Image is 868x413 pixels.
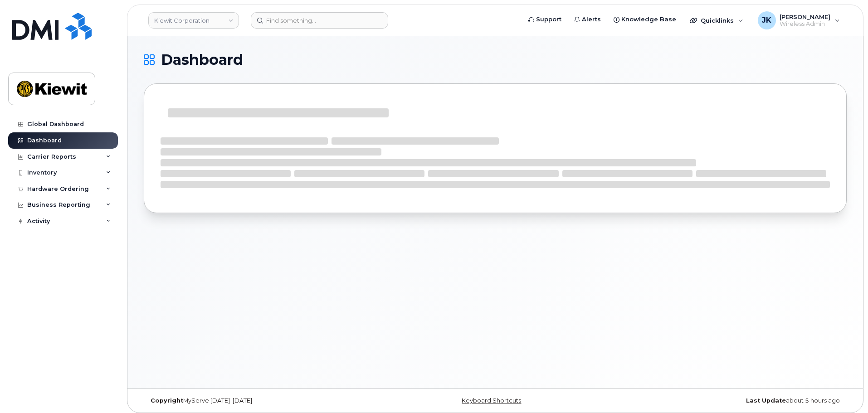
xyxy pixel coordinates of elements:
[144,397,378,404] div: MyServe [DATE]–[DATE]
[612,397,847,404] div: about 5 hours ago
[161,53,243,67] span: Dashboard
[462,397,521,404] a: Keyboard Shortcuts
[746,397,786,404] strong: Last Update
[151,397,183,404] strong: Copyright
